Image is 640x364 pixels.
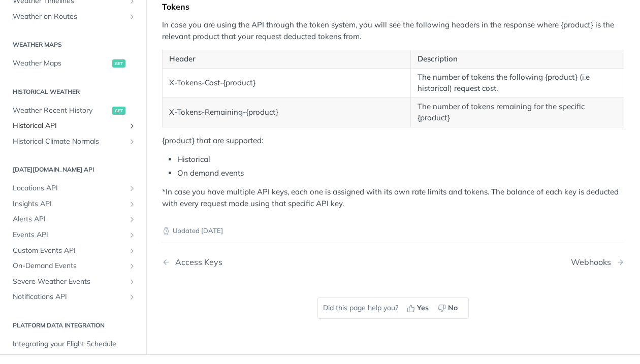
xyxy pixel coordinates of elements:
a: Alerts APIShow subpages for Alerts API [8,212,139,227]
a: Previous Page: Access Keys [162,257,360,267]
span: Weather Recent History [13,105,110,115]
span: Custom Events API [13,245,125,255]
span: get [112,59,125,68]
a: Integrating your Flight Schedule [8,337,139,352]
span: Historical API [13,121,125,131]
li: Historical [177,154,624,166]
button: Show subpages for Historical Climate Normals [128,138,136,146]
h2: Weather Maps [8,40,139,49]
td: X-Tokens-Remaining-{product} [163,97,411,127]
span: No [448,303,458,313]
a: Locations APIShow subpages for Locations API [8,181,139,196]
span: Weather Maps [13,58,110,69]
span: Historical Climate Normals [13,137,125,147]
button: No [434,301,463,316]
a: Weather Mapsget [8,56,139,71]
a: Historical APIShow subpages for Historical API [8,118,139,134]
p: *In case you have multiple API keys, each one is assigned with its own rate limits and tokens. Th... [162,186,624,209]
th: Header [163,50,411,69]
span: Weather on Routes [13,11,125,21]
a: Weather Recent Historyget [8,103,139,118]
button: Show subpages for Insights API [128,200,136,208]
button: Yes [403,301,434,316]
a: Next Page: Webhooks [571,257,624,267]
div: Webhooks [571,257,616,267]
span: Alerts API [13,214,125,224]
div: Access Keys [170,257,222,267]
a: Notifications APIShow subpages for Notifications API [8,289,139,305]
li: On demand events [177,168,624,179]
span: Insights API [13,199,125,209]
button: Show subpages for Weather on Routes [128,12,136,20]
a: Historical Climate NormalsShow subpages for Historical Climate Normals [8,134,139,149]
span: Integrating your Flight Schedule [13,339,136,349]
button: Show subpages for Events API [128,231,136,239]
th: Description [411,50,624,69]
span: Yes [417,303,429,313]
span: get [112,106,125,114]
h2: [DATE][DOMAIN_NAME] API [8,165,139,174]
a: Insights APIShow subpages for Insights API [8,196,139,212]
td: The number of tokens remaining for the specific {product} [411,97,624,127]
div: Did this page help you? [317,297,469,319]
p: Updated [DATE] [162,226,624,236]
button: Show subpages for Historical API [128,122,136,130]
span: Severe Weather Events [13,277,125,287]
button: Show subpages for Locations API [128,184,136,192]
span: Notifications API [13,292,125,302]
p: In case you are using the API through the token system, you will see the following headers in the... [162,19,624,42]
td: The number of tokens the following {product} (i.e historical) request cost. [411,68,624,97]
p: {product} that are supported: [162,135,624,147]
a: Events APIShow subpages for Events API [8,227,139,243]
td: X-Tokens-Cost-{product} [163,68,411,97]
nav: Pagination Controls [162,247,624,277]
button: Show subpages for Custom Events API [128,246,136,254]
button: Show subpages for Alerts API [128,215,136,223]
div: Tokens [162,2,624,12]
a: Custom Events APIShow subpages for Custom Events API [8,243,139,258]
a: Severe Weather EventsShow subpages for Severe Weather Events [8,274,139,289]
button: Show subpages for Severe Weather Events [128,278,136,286]
h2: Historical Weather [8,87,139,96]
span: Events API [13,230,125,240]
a: Weather on RoutesShow subpages for Weather on Routes [8,9,139,24]
a: On-Demand EventsShow subpages for On-Demand Events [8,258,139,274]
h2: Platform DATA integration [8,321,139,330]
button: Show subpages for Notifications API [128,293,136,301]
button: Show subpages for On-Demand Events [128,262,136,270]
span: Locations API [13,183,125,193]
span: On-Demand Events [13,261,125,271]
